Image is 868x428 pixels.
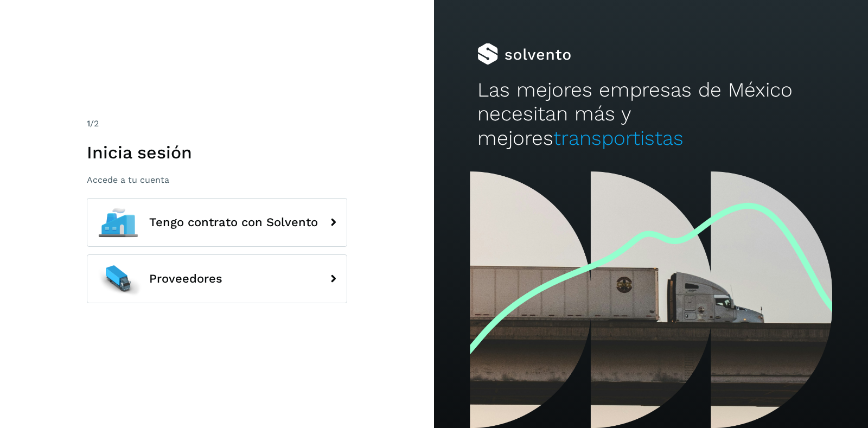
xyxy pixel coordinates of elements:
h2: Las mejores empresas de México necesitan más y mejores [477,78,825,150]
button: Proveedores [87,254,347,303]
button: Tengo contrato con Solvento [87,198,347,247]
p: Accede a tu cuenta [87,175,347,185]
span: Proveedores [149,272,222,285]
h1: Inicia sesión [87,142,347,163]
span: 1 [87,118,90,129]
span: Tengo contrato con Solvento [149,216,318,229]
div: /2 [87,117,347,130]
span: transportistas [553,126,684,150]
